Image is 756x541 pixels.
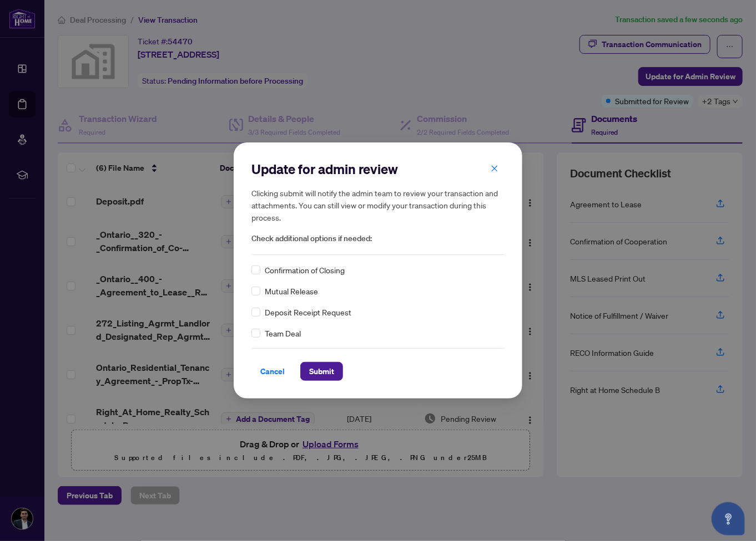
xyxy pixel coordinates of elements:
[300,362,343,381] button: Submit
[491,165,498,172] span: close
[265,327,301,339] span: Team Deal
[265,306,351,318] span: Deposit Receipt Request
[712,502,745,535] button: Open asap
[265,264,345,276] span: Confirmation of Closing
[251,232,505,245] span: Check additional options if needed:
[251,362,294,381] button: Cancel
[265,285,318,297] span: Mutual Release
[309,363,334,380] span: Submit
[251,160,505,178] h2: Update for admin review
[251,187,505,223] h5: Clicking submit will notify the admin team to review your transaction and attachments. You can st...
[260,363,285,380] span: Cancel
